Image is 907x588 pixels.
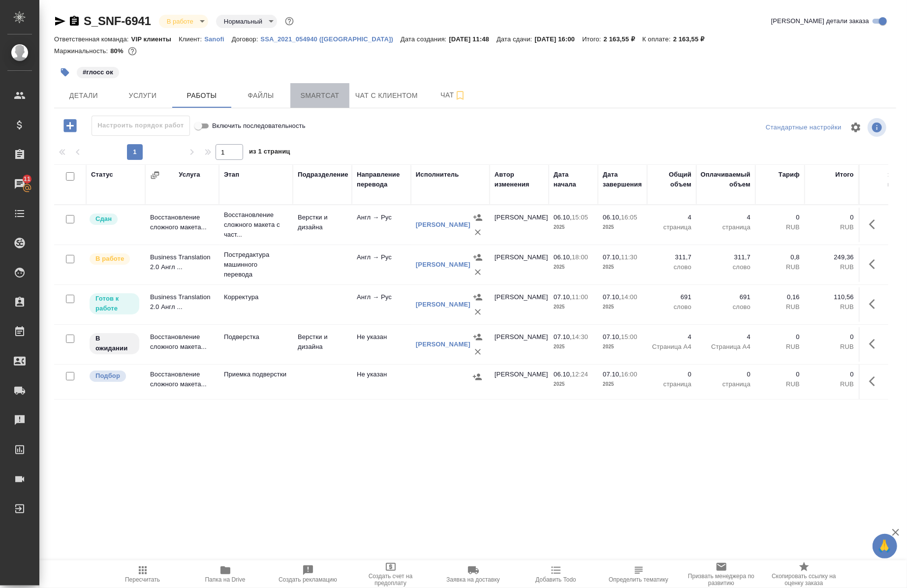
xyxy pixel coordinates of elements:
span: Настроить таблицу [844,116,868,139]
span: Призвать менеджера по развитию [686,573,757,587]
div: Исполнитель выполняет работу [89,252,140,266]
button: Удалить [470,305,485,319]
button: 🙏 [873,534,897,558]
p: [DATE] 11:48 [449,35,497,43]
p: 11:00 [572,293,588,301]
p: 16:00 [621,371,637,378]
p: 110,56 [810,292,854,302]
button: Здесь прячутся важные кнопки [863,370,887,393]
p: 14:30 [572,333,588,340]
svg: Подписаться [454,90,466,101]
p: 0 [810,213,854,222]
p: 691 [701,292,751,302]
p: 06.10, [554,214,572,221]
p: Страница А4 [701,342,751,352]
td: Англ → Рус [352,208,411,242]
p: RUB [810,222,854,232]
div: Исполнитель может приступить к работе [89,292,140,315]
div: Услуга [179,170,200,180]
td: Англ → Рус [352,248,411,282]
span: 11 [18,174,36,184]
p: Страница А4 [652,342,691,352]
span: Чат [430,89,477,101]
p: страница [652,222,691,232]
p: 691 [652,292,691,302]
span: глосс ок [76,67,120,76]
p: 0 [701,370,751,379]
p: 0 [760,332,800,342]
p: 4 [652,332,691,342]
p: слово [701,262,751,272]
p: 2025 [554,262,593,272]
p: 0 [760,370,800,379]
button: Скопировать ссылку для ЯМессенджера [54,15,66,27]
p: RUB [760,262,800,272]
span: из 1 страниц [249,146,290,160]
button: Здесь прячутся важные кнопки [863,332,887,356]
p: страница [701,379,751,389]
span: Файлы [237,90,284,102]
p: слово [701,302,751,312]
div: Общий объем [652,170,691,189]
button: Нормальный [221,17,265,26]
p: Договор: [232,35,261,43]
button: Добавить Todo [515,560,597,588]
div: Дата начала [554,170,593,189]
p: Sanofi [204,35,232,43]
td: [PERSON_NAME] [490,287,549,322]
p: 07.10, [603,293,621,301]
div: В работе [159,15,208,28]
p: 2 163,55 ₽ [604,35,643,43]
div: Исполнитель [416,170,459,180]
a: [PERSON_NAME] [416,261,470,268]
td: Восстановление сложного макета... [145,327,219,362]
span: Посмотреть информацию [868,118,888,137]
button: Удалить [470,344,485,359]
span: Папка на Drive [205,576,246,583]
button: Назначить [470,370,485,384]
button: Добавить тэг [54,62,76,83]
button: Назначить [470,210,485,225]
td: Англ → Рус [352,287,411,322]
div: Этап [224,170,239,180]
a: [PERSON_NAME] [416,301,470,308]
p: Подверстка [224,332,288,342]
p: Приемка подверстки [224,370,288,379]
td: Business Translation 2.0 Англ ... [145,248,219,282]
button: Определить тематику [597,560,680,588]
div: Направление перевода [357,170,406,189]
p: 07.10, [554,293,572,301]
p: RUB [760,342,800,352]
p: 2025 [603,302,642,312]
p: Клиент: [179,35,204,43]
span: Работы [178,90,225,102]
p: Дата создания: [401,35,449,43]
td: Восстановление сложного макета... [145,365,219,399]
span: Определить тематику [609,576,668,583]
span: [PERSON_NAME] детали заказа [771,16,869,26]
div: Итого [836,170,854,180]
p: Готов к работе [95,294,133,313]
span: Скопировать ссылку на оценку заказа [769,573,840,587]
p: Сдан [95,214,112,224]
p: 07.10, [603,253,621,261]
p: 16:05 [621,214,637,221]
td: Не указан [352,365,411,399]
div: Статус [91,170,113,180]
p: 311,7 [652,252,691,262]
button: Удалить [470,225,485,240]
button: Пересчитать [101,560,184,588]
button: Создать счет на предоплату [349,560,432,588]
span: Заявка на доставку [446,576,500,583]
p: 06.10, [554,371,572,378]
p: 0,16 [760,292,800,302]
p: Постредактура машинного перевода [224,250,288,279]
p: Дата сдачи: [497,35,534,43]
p: В ожидании [95,334,133,353]
button: Здесь прячутся важные кнопки [863,252,887,276]
td: Верстки и дизайна [293,327,352,362]
button: Назначить [470,290,485,305]
p: 06.10, [603,214,621,221]
p: Корректура [224,292,288,302]
p: 07.10, [554,333,572,340]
